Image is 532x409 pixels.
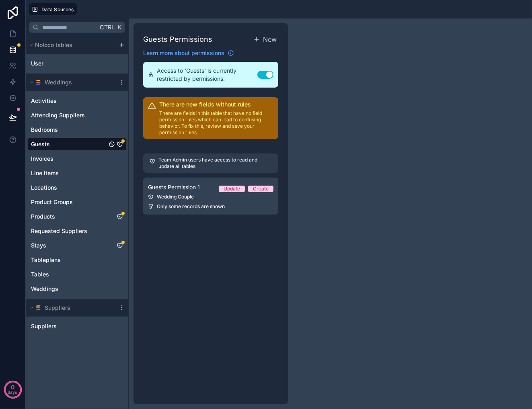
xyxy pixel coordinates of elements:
[148,183,200,191] span: Guests Permission 1
[263,35,277,44] span: New
[29,3,77,15] button: Data Sources
[158,157,272,170] p: Team Admin users have access to read and update all tables
[41,6,74,12] span: Data Sources
[11,383,14,391] p: 0
[143,49,224,57] span: Learn more about permissions
[157,203,225,210] span: Only some records are shown
[159,100,273,108] h2: There are new fields without rules
[117,25,122,30] span: K
[252,33,278,46] button: New
[143,49,234,57] a: Learn more about permissions
[148,194,273,200] div: Wedding Couple
[143,178,278,215] a: Guests Permission 1UpdateCreateWedding CoupleOnly some records are shown
[159,110,273,136] p: There are fields in this table that have no field permission rules which can lead to confusing be...
[253,186,269,192] div: Create
[143,34,212,45] h1: Guests Permissions
[99,22,115,32] span: Ctrl
[224,186,240,192] div: Update
[8,387,18,398] p: days
[157,67,257,83] span: Access to 'Guests' is currently restricted by permissions.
